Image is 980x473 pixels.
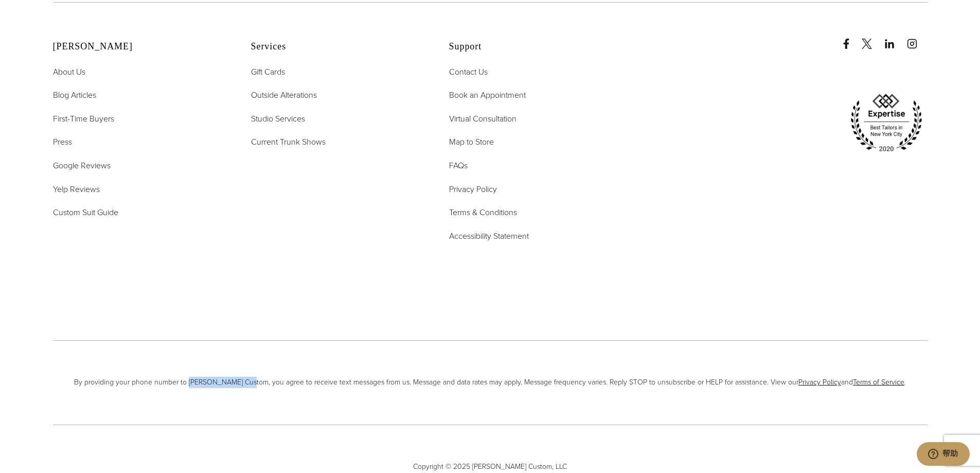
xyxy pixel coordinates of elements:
span: Copyright © 2025 [PERSON_NAME] Custom, LLC [53,461,928,472]
span: Custom Suit Guide [53,206,118,218]
a: Outside Alterations [251,89,317,102]
span: Gift Cards [251,66,285,78]
span: Accessibility Statement [449,230,529,242]
span: Studio Services [251,113,305,125]
span: Contact Us [449,66,488,78]
span: First-Time Buyers [53,113,114,125]
span: Press [53,136,72,148]
iframe: 打开一个小组件，您可以在其中与我们的一个专员进行在线交谈 [916,442,970,468]
a: Yelp Reviews [53,183,100,196]
a: instagram [907,28,928,49]
a: Terms of Service [853,377,904,388]
a: Map to Store [449,135,494,149]
a: Studio Services [251,112,305,126]
span: Privacy Policy [449,183,497,195]
nav: Alan David Footer Nav [53,65,225,219]
nav: Support Footer Nav [449,65,621,243]
a: Google Reviews [53,159,111,172]
a: About Us [53,65,85,79]
span: Virtual Consultation [449,113,516,125]
nav: Services Footer Nav [251,65,423,149]
h2: [PERSON_NAME] [53,41,225,52]
h2: Support [449,41,621,52]
a: Gift Cards [251,65,285,79]
h2: Services [251,41,423,52]
a: Contact Us [449,65,488,79]
span: About Us [53,66,85,78]
img: expertise, best tailors in new york city 2020 [845,90,928,156]
a: Press [53,135,72,149]
a: x/twitter [862,28,882,49]
a: Book an Appointment [449,89,526,102]
a: Terms & Conditions [449,206,517,219]
span: Google Reviews [53,160,111,171]
a: Virtual Consultation [449,112,516,126]
a: Accessibility Statement [449,230,529,243]
span: Yelp Reviews [53,183,100,195]
span: Current Trunk Shows [251,136,326,148]
a: Privacy Policy [798,377,841,388]
a: Privacy Policy [449,183,497,196]
span: By providing your phone number to [PERSON_NAME] Custom, you agree to receive text messages from u... [53,377,928,388]
a: FAQs [449,159,468,172]
a: First-Time Buyers [53,112,114,126]
a: Facebook [841,28,860,49]
a: linkedin [884,28,905,49]
span: FAQs [449,160,468,171]
a: Current Trunk Shows [251,135,326,149]
span: Terms & Conditions [449,206,517,218]
a: Custom Suit Guide [53,206,118,219]
span: Outside Alterations [251,89,317,101]
a: Blog Articles [53,89,96,102]
span: Map to Store [449,136,494,148]
span: Blog Articles [53,89,96,101]
span: Book an Appointment [449,89,526,101]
